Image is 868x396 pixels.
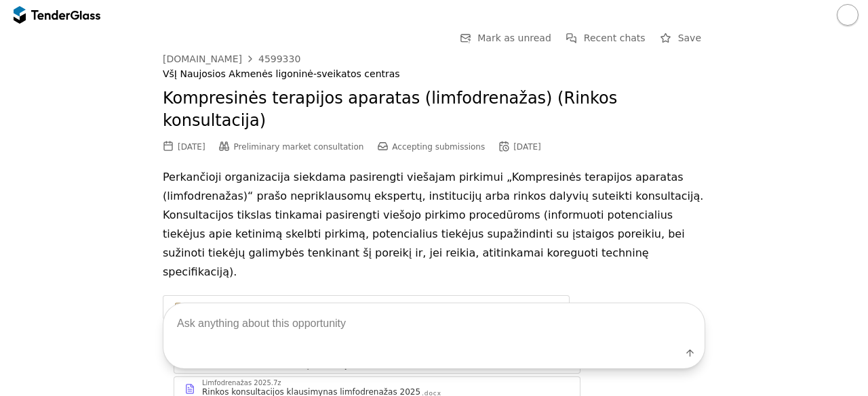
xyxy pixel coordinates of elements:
div: [DATE] [178,142,205,152]
h2: Kompresinės terapijos aparatas (limfodrenažas) (Rinkos konsultacija) [163,87,705,133]
span: Preliminary market consultation [234,142,364,152]
p: Perkančioji organizacija siekdama pasirengti viešajam pirkimui „Kompresinės terapijos aparatas (l... [163,168,705,282]
span: Accepting submissions [392,142,485,152]
div: [DATE] [513,142,541,152]
button: Save [656,30,705,47]
span: Mark as unread [477,32,551,43]
div: [DOMAIN_NAME] [163,54,242,64]
button: Recent chats [562,30,650,47]
span: Recent chats [584,32,646,43]
div: VšĮ Naujosios Akmenės ligoninė-sveikatos centras [163,68,705,80]
span: Save [678,32,701,43]
button: Mark as unread [456,30,555,47]
div: 4599330 [258,54,300,64]
a: [DOMAIN_NAME]4599330 [163,53,300,64]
